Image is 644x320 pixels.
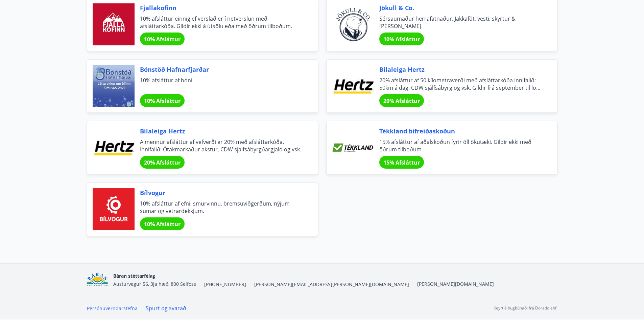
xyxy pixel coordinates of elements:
[144,97,181,105] span: 10% Afsláttur
[140,200,302,215] span: 10% afsláttur af efni, smurvinnu, bremsuviðgerðum, nýjum sumar og vetrardekkjum.
[204,281,246,288] span: [PHONE_NUMBER]
[146,304,186,312] a: Spurt og svarað
[144,36,181,43] span: 10% Afsláttur
[383,159,420,166] span: 15% Afsláttur
[113,281,196,287] span: Austurvegur 56, 3ja hæð, 800 Selfoss
[87,305,138,312] a: Persónuverndarstefna
[379,65,541,74] span: Bílaleiga Hertz
[140,3,302,12] span: Fjallakofinn
[494,305,557,311] p: Keyrt á hugbúnaði frá Dorado ehf.
[379,138,541,153] span: 15% afsláttur af aðalskoðun fyrir öll ökutæki. Gildir ekki með öðrum tilboðum.
[140,138,302,153] span: Almennur afsláttur af vefverði er 20% með afsláttarkóða. Innifalið: Ótakmarkaður akstur, CDW sjál...
[144,159,181,166] span: 20% Afsláttur
[379,3,541,12] span: Jökull & Co.
[140,15,302,30] span: 10% afsláttur einnig ef verslað er í netverslun með afsláttarkóða. Gildir ekki á útsölu eða með ö...
[87,273,108,287] img: Bz2lGXKH3FXEIQKvoQ8VL0Fr0uCiWgfgA3I6fSs8.png
[140,77,302,91] span: 10% afsláttur af bóni.
[254,281,409,288] span: [PERSON_NAME][EMAIL_ADDRESS][PERSON_NAME][DOMAIN_NAME]
[379,15,541,30] span: Sérsaumaður herrafatnaður. Jakkaföt, vesti, skyrtur & [PERSON_NAME].
[417,281,494,287] a: [PERSON_NAME][DOMAIN_NAME]
[379,127,541,135] span: Tékkland bifreiðaskoðun
[383,97,420,105] span: 20% Afsláttur
[379,77,541,91] span: 20% afsláttur af 50 kílometraverði með afsláttarkóða.Innifalið: 50km á dag, CDW sjálfsábyrg og vs...
[140,188,302,197] span: Bílvogur
[383,36,420,43] span: 10% Afsláttur
[140,65,302,74] span: Bónstöð Hafnarfjarðar
[144,220,181,228] span: 10% Afsláttur
[113,273,155,279] span: Báran stéttarfélag
[140,127,302,135] span: Bílaleiga Hertz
